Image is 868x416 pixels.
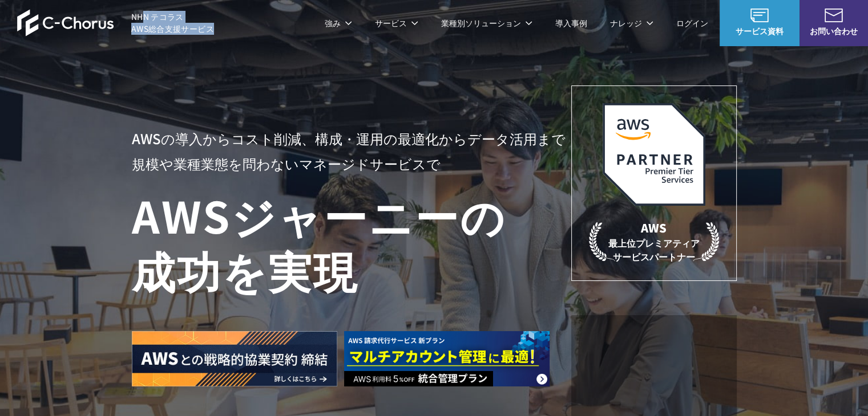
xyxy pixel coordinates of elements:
em: AWS [641,219,667,236]
p: 業種別ソリューション [441,17,532,29]
img: AWSとの戦略的協業契約 締結 [132,331,337,386]
p: サービス [375,17,418,29]
p: ナレッジ [610,17,653,29]
img: AWSプレミアティアサービスパートナー [603,103,705,206]
span: サービス資料 [720,25,800,37]
img: 契約件数 [594,332,714,415]
h1: AWS ジャーニーの 成功を実現 [132,187,571,297]
a: 導入事例 [555,17,587,29]
img: AWS請求代行サービス 統合管理プラン [344,331,550,386]
span: お問い合わせ [800,25,868,37]
a: ログイン [676,17,708,29]
p: 最上位プレミアティア サービスパートナー [589,219,719,263]
p: AWSの導入からコスト削減、 構成・運用の最適化からデータ活用まで 規模や業種業態を問わない マネージドサービスで [132,126,571,176]
a: AWS総合支援サービス C-Chorus NHN テコラスAWS総合支援サービス [17,9,214,36]
img: AWS総合支援サービス C-Chorus サービス資料 [750,9,769,22]
p: 強み [325,17,352,29]
img: お問い合わせ [825,9,843,22]
span: NHN テコラス AWS総合支援サービス [131,11,214,35]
